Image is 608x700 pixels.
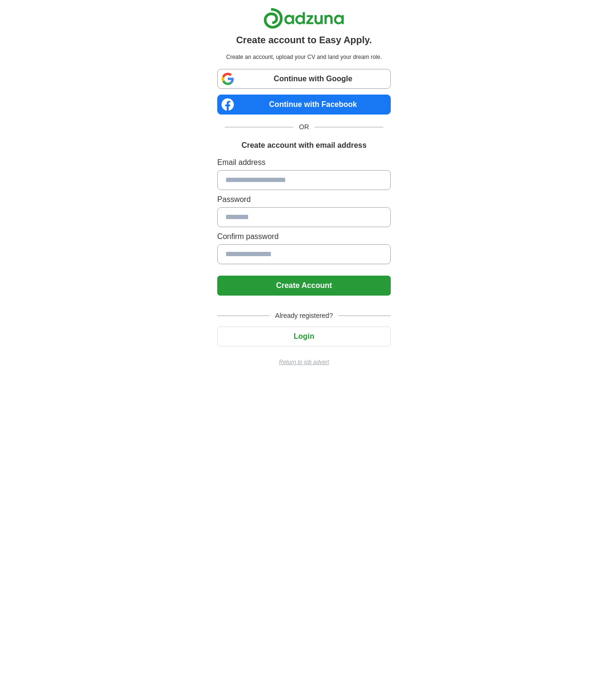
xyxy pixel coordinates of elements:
h1: Create account with email address [241,140,367,151]
span: Already registered? [270,311,338,321]
a: Continue with Facebook [217,95,391,115]
button: Create Account [217,276,391,296]
span: OR [293,122,315,132]
button: Login [217,326,391,346]
label: Password [217,194,391,205]
a: Login [217,332,391,340]
img: Adzuna logo [263,8,344,29]
label: Email address [217,157,391,168]
a: Continue with Google [217,69,391,89]
h1: Create account to Easy Apply. [236,33,372,47]
label: Confirm password [217,231,391,242]
p: Create an account, upload your CV and land your dream role. [219,53,389,61]
a: Return to job advert [217,358,391,366]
